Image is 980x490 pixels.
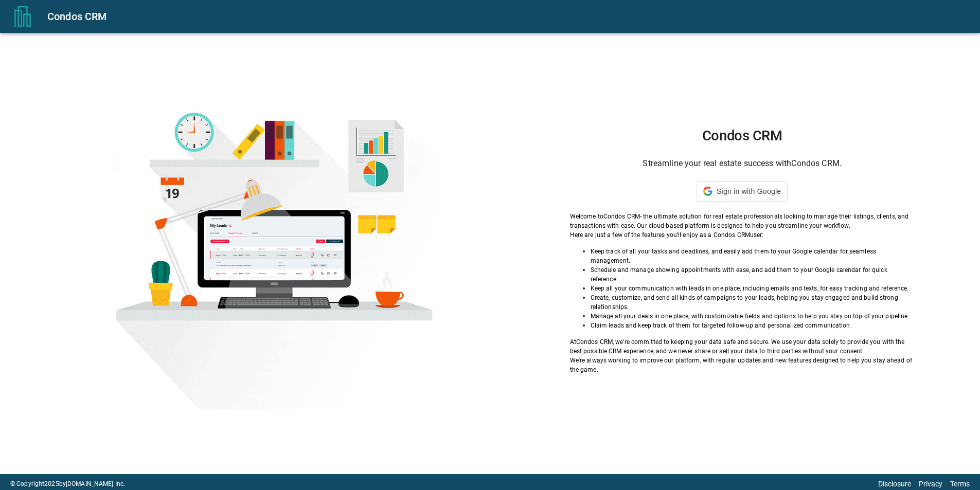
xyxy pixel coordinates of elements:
[570,230,915,240] p: Here are just a few of the features you'll enjoy as a Condos CRM user:
[697,181,788,202] div: Sign in with Google
[591,265,915,284] p: Schedule and manage showing appointments with ease, and add them to your Google calendar for quic...
[591,284,915,293] p: Keep all your communication with leads in one place, including emails and texts, for easy trackin...
[10,479,125,488] p: © Copyright 2025 by
[570,212,915,230] p: Welcome to Condos CRM - the ultimate solution for real estate professionals looking to manage the...
[591,293,915,312] p: Create, customize, and send all kinds of campaigns to your leads, helping you stay engaged and bu...
[919,480,942,488] a: Privacy
[591,321,915,330] p: Claim leads and keep track of them for targeted follow-up and personalized communication.
[717,187,781,195] span: Sign in with Google
[878,480,911,488] a: Disclosure
[591,312,915,321] p: Manage all your deals in one place, with customizable fields and options to help you stay on top ...
[570,128,915,144] h1: Condos CRM
[950,480,970,488] a: Terms
[591,247,915,265] p: Keep track of all your tasks and deadlines, and easily add them to your Google calendar for seaml...
[47,8,968,25] div: Condos CRM
[66,480,125,487] a: [DOMAIN_NAME] Inc.
[570,356,915,374] p: We're always working to improve our platform, with regular updates and new features designed to h...
[570,337,915,356] p: At Condos CRM , we're committed to keeping your data safe and secure. We use your data solely to ...
[570,156,915,171] h6: Streamline your real estate success with Condos CRM .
